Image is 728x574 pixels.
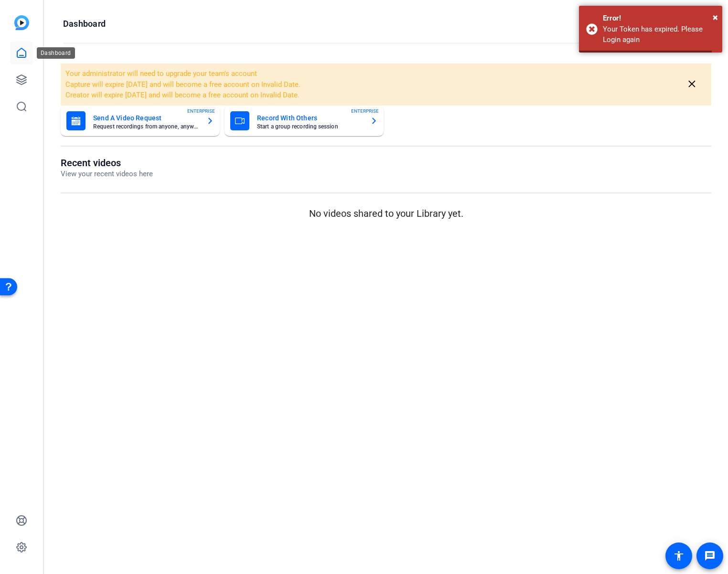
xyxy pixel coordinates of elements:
button: Record With OthersStart a group recording sessionENTERPRISE [225,106,384,136]
img: blue-gradient.svg [14,15,29,30]
span: ENTERPRISE [351,107,379,115]
span: Your administrator will need to upgrade your team's account [65,69,257,78]
div: Your Token has expired. Please Login again [603,24,715,45]
p: View your recent videos here [61,169,153,180]
li: Creator will expire [DATE] and will become a free account on Invalid Date. [65,90,586,101]
span: ENTERPRISE [187,107,215,115]
li: Capture will expire [DATE] and will become a free account on Invalid Date. [65,79,586,90]
mat-icon: accessibility [673,550,685,562]
mat-card-subtitle: Request recordings from anyone, anywhere [93,124,199,129]
mat-card-title: Record With Others [257,112,363,124]
div: Error! [603,13,715,24]
h1: Recent videos [61,157,153,169]
span: × [713,11,718,23]
mat-card-subtitle: Start a group recording session [257,124,363,129]
div: Dashboard [37,47,75,59]
mat-icon: close [686,78,698,90]
button: Send A Video RequestRequest recordings from anyone, anywhereENTERPRISE [61,106,220,136]
mat-icon: message [704,550,716,562]
button: Close [713,10,718,24]
p: No videos shared to your Library yet. [61,206,711,221]
h1: Dashboard [63,18,106,30]
mat-card-title: Send A Video Request [93,112,199,124]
